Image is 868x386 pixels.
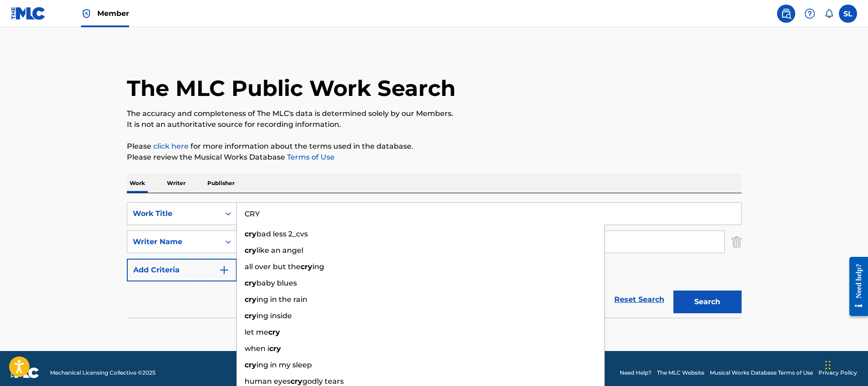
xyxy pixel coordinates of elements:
[245,311,256,320] strong: cry
[256,311,292,320] span: ing inside
[127,108,742,119] p: The accuracy and completeness of The MLC's data is determined solely by our Members.
[245,262,301,271] span: all over but the
[269,344,281,353] strong: cry
[843,250,868,323] iframe: Resource Center
[219,265,230,276] img: 9d2ae6d4665cec9f34b9.svg
[127,174,148,193] p: Work
[245,344,269,353] span: when i
[823,342,868,386] iframe: Chat Widget
[312,262,324,271] span: ing
[245,328,268,336] span: let me
[127,152,742,163] p: Please review the Musical Works Database
[825,351,831,379] div: Drag
[127,259,237,281] button: Add Criteria
[268,328,280,336] strong: cry
[50,369,156,377] span: Mechanical Licensing Collective © 2025
[97,8,129,19] span: Member
[245,295,256,304] strong: cry
[245,361,256,369] strong: cry
[245,279,256,287] strong: cry
[164,174,188,193] p: Writer
[781,8,792,19] img: search
[818,369,857,377] a: Privacy Policy
[804,8,815,19] img: help
[127,75,456,102] h1: The MLC Public Work Search
[245,246,256,255] strong: cry
[205,174,237,193] p: Publisher
[133,208,215,219] div: Work Title
[81,8,92,19] img: Top Rightsholder
[127,119,742,130] p: It is not an authoritative source for recording information.
[256,361,312,369] span: ing in my sleep
[245,230,256,238] strong: cry
[127,202,742,318] form: Search Form
[673,291,742,313] button: Search
[301,262,312,271] strong: cry
[256,279,297,287] span: baby blues
[657,369,704,377] a: The MLC Website
[127,141,742,152] p: Please for more information about the terms used in the database.
[801,5,819,23] div: Help
[732,231,742,253] img: Delete Criterion
[11,7,46,20] img: MLC Logo
[777,5,795,23] a: Public Search
[256,230,308,238] span: bad less 2_cvs
[839,5,857,23] div: User Menu
[291,377,302,386] strong: cry
[256,295,307,304] span: ing in the rain
[824,9,833,18] div: Notifications
[710,369,813,377] a: Musical Works Database Terms of Use
[610,290,669,310] a: Reset Search
[256,246,303,255] span: like an angel
[620,369,652,377] a: Need Help?
[285,153,335,161] a: Terms of Use
[153,142,189,150] a: click here
[133,236,215,247] div: Writer Name
[245,377,291,386] span: human eyes
[302,377,344,386] span: godly tears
